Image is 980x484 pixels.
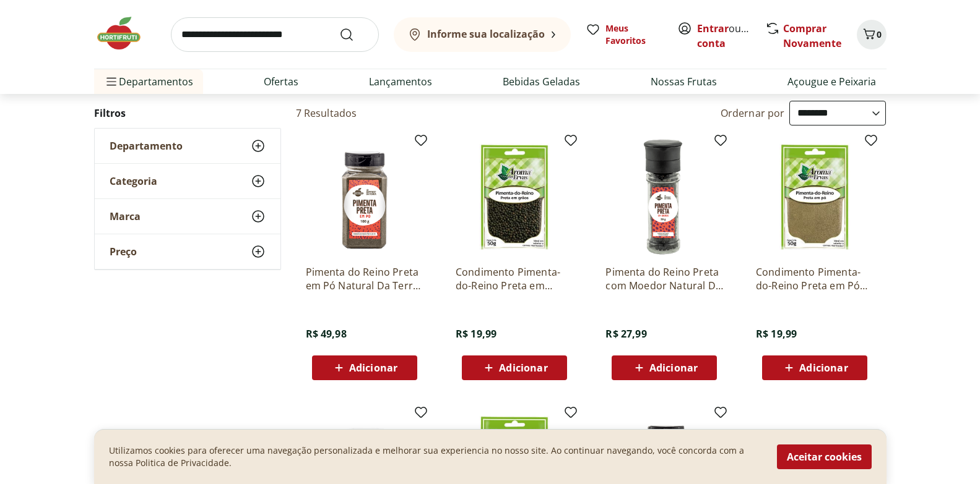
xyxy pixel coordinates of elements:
a: Condimento Pimenta-do-Reino Preta em Grãos Aroma das Ervas 50G [456,265,573,292]
button: Adicionar [762,355,867,380]
a: Entrar [697,22,729,35]
button: Adicionar [312,355,417,380]
a: Nossas Frutas [651,74,717,89]
h2: 7 Resultados [296,106,357,120]
span: Adicionar [499,363,547,373]
a: Ofertas [264,74,298,89]
span: Preço [110,245,137,258]
button: Submit Search [339,27,369,42]
img: Condimento Pimenta-do-Reino Preta em Pó Aroma Das Ervas 50G [756,138,874,255]
span: Departamentos [104,67,193,96]
button: Adicionar [462,355,567,380]
b: Informe sua localização [427,27,545,41]
span: R$ 27,99 [605,327,646,341]
span: Meus Favoritos [605,22,662,47]
a: Comprar Novamente [783,22,841,50]
input: search [171,17,379,52]
button: Preço [95,234,280,269]
a: Meus Favoritos [586,22,662,47]
span: Departamento [110,140,183,152]
h2: Filtros [94,101,281,125]
a: Bebidas Geladas [503,74,580,89]
label: Ordernar por [721,106,785,120]
span: Adicionar [649,363,698,373]
button: Menu [104,67,119,96]
a: Pimenta do Reino Preta em Pó Natural Da Terra 100g [306,265,423,292]
img: Condimento Pimenta-do-Reino Preta em Grãos Aroma das Ervas 50G [456,138,573,255]
p: Utilizamos cookies para oferecer uma navegação personalizada e melhorar sua experiencia no nosso ... [109,444,762,469]
img: Pimenta do Reino Preta com Moedor Natural Da Terra 50g [605,138,723,255]
button: Adicionar [612,355,717,380]
span: R$ 49,98 [306,327,347,341]
span: Adicionar [349,363,397,373]
button: Informe sua localização [394,17,571,52]
a: Lançamentos [369,74,432,89]
span: R$ 19,99 [756,327,797,341]
button: Categoria [95,164,280,198]
span: Categoria [110,175,157,187]
span: ou [697,21,752,51]
button: Aceitar cookies [777,444,872,469]
button: Departamento [95,129,280,163]
img: Pimenta do Reino Preta em Pó Natural Da Terra 100g [306,138,423,255]
span: Adicionar [799,363,848,373]
img: Hortifruti [94,15,156,52]
button: Carrinho [857,20,887,49]
span: Marca [110,210,141,223]
a: Pimenta do Reino Preta com Moedor Natural Da Terra 50g [605,265,723,292]
a: Açougue e Peixaria [787,74,876,89]
a: Condimento Pimenta-do-Reino Preta em Pó Aroma Das Ervas 50G [756,265,874,292]
span: 0 [877,28,882,40]
span: R$ 19,99 [456,327,497,341]
a: Criar conta [697,22,765,50]
button: Marca [95,199,280,234]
